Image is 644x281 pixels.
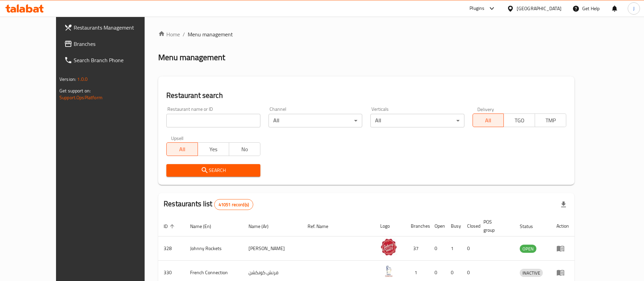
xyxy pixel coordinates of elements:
div: Plugins [470,4,484,13]
div: Menu [556,268,569,277]
button: Yes [198,142,229,156]
span: Name (Ar) [249,222,277,230]
th: Open [429,216,445,236]
div: Export file [555,196,572,213]
h2: Menu management [158,52,225,63]
span: Version: [59,75,76,84]
button: No [229,142,260,156]
th: Closed [462,216,478,236]
th: Busy [445,216,462,236]
label: Delivery [477,107,494,111]
div: Menu [556,244,569,252]
input: Search for restaurant name or ID.. [166,114,260,127]
span: Branches [74,40,158,48]
span: 1.0.0 [77,75,88,84]
span: J [633,5,634,12]
span: All [476,116,501,125]
a: Support.OpsPlatform [59,93,103,102]
td: 37 [405,236,429,261]
span: TMP [538,116,564,125]
span: Ref. Name [308,222,337,230]
span: OPEN [520,245,536,253]
span: Search [172,166,255,175]
span: All [169,144,195,154]
button: TMP [535,113,566,127]
span: Menu management [188,30,233,38]
img: French Connection [380,263,397,280]
button: Search [166,164,260,177]
div: Total records count [214,199,253,210]
span: No [232,144,258,154]
button: TGO [503,113,535,127]
div: [GEOGRAPHIC_DATA] [517,5,562,12]
span: INACTIVE [520,269,543,277]
label: Upsell [171,136,184,140]
span: Search Branch Phone [74,56,158,64]
span: Name (En) [190,222,220,230]
td: [PERSON_NAME] [243,236,302,261]
div: OPEN [520,245,536,253]
span: 41051 record(s) [215,201,253,208]
th: Logo [375,216,405,236]
span: TGO [507,116,532,125]
a: Search Branch Phone [59,52,164,68]
td: 0 [462,236,478,261]
span: Status [520,222,542,230]
span: ID [164,222,177,230]
a: Branches [59,36,164,52]
button: All [166,142,198,156]
li: / [183,30,185,38]
span: Get support on: [59,86,91,95]
a: Home [158,30,180,38]
img: Johnny Rockets [380,239,397,256]
td: Johnny Rockets [185,236,243,261]
span: Restaurants Management [74,23,158,32]
th: Branches [405,216,429,236]
td: 1 [445,236,462,261]
td: 0 [429,236,445,261]
td: 328 [158,236,185,261]
button: All [473,113,504,127]
span: POS group [483,218,506,234]
th: Action [551,216,574,236]
h2: Restaurant search [166,90,566,101]
div: All [269,114,362,127]
nav: breadcrumb [158,30,574,38]
span: Yes [201,144,226,154]
div: All [370,114,464,127]
a: Restaurants Management [59,19,164,36]
h2: Restaurants list [164,199,253,210]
